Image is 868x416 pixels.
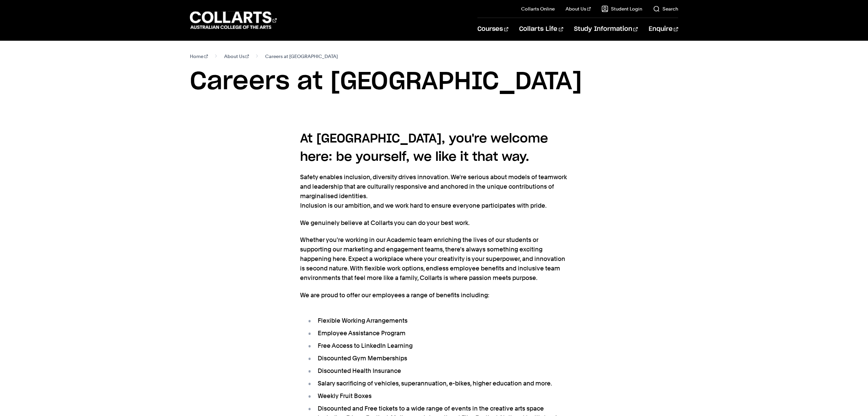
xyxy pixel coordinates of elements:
li: Free Access to LinkedIn Learning [307,341,568,351]
a: About Us [224,52,249,61]
a: Collarts Life [519,18,563,40]
p: We genuinely believe at Collarts you can do your best work. [300,218,568,228]
li: Flexible Working Arrangements [307,316,568,325]
a: Study Information [574,18,638,40]
a: Home [190,52,208,61]
a: Courses [477,18,508,40]
span: Careers at [GEOGRAPHIC_DATA] [265,52,338,61]
a: Enquire [649,18,678,40]
li: Weekly Fruit Boxes [307,391,568,401]
li: Salary sacrificing of vehicles, superannuation, e-bikes, higher education and more. [307,379,568,388]
p: Whether you're working in our Academic team enriching the lives of our students or supporting our... [300,235,568,283]
p: Safety enables inclusion, diversity drives innovation. We're serious about models of teamwork and... [300,172,568,210]
li: Discounted Gym Memberships [307,354,568,363]
a: Collarts Online [521,5,555,12]
h1: Careers at [GEOGRAPHIC_DATA] [190,67,678,97]
li: Discounted Health Insurance [307,366,568,376]
li: Employee Assistance Program [307,328,568,338]
a: About Us [566,5,591,12]
div: Go to homepage [190,11,277,30]
a: Search [653,5,678,12]
p: We are proud to offer our employees a range of benefits including: [300,290,568,300]
a: Student Login [601,5,642,12]
h4: At [GEOGRAPHIC_DATA], you're welcome here: be yourself, we like it that way. [300,130,568,166]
